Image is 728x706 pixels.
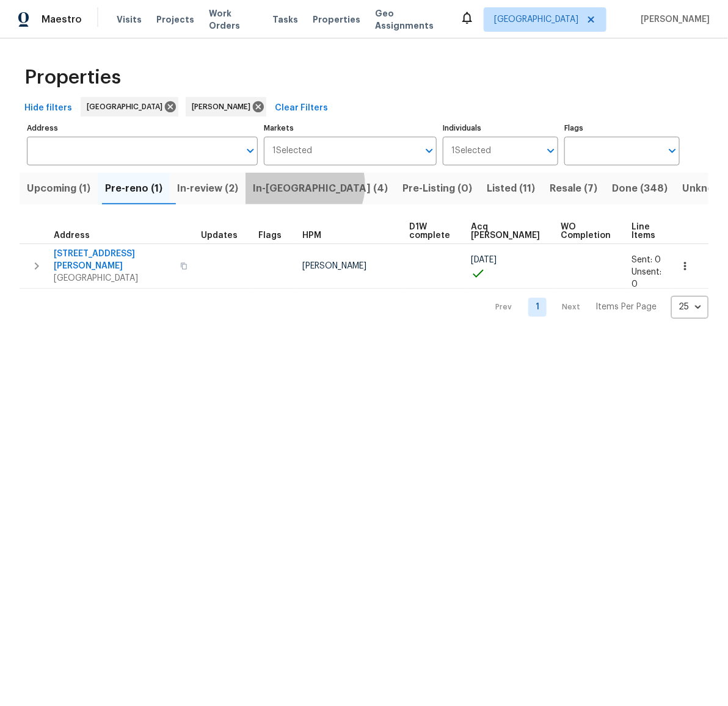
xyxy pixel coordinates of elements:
[375,7,445,32] span: Geo Assignments
[272,146,312,156] span: 1 Selected
[20,97,77,120] button: Hide filters
[253,180,388,197] span: In-[GEOGRAPHIC_DATA] (4)
[542,142,559,159] button: Open
[471,223,540,240] span: Acq [PERSON_NAME]
[275,101,328,116] span: Clear Filters
[550,180,597,197] span: Resale (7)
[192,101,255,113] span: [PERSON_NAME]
[302,231,321,240] span: HPM
[27,180,90,197] span: Upcoming (1)
[87,101,167,113] span: [GEOGRAPHIC_DATA]
[117,13,142,26] span: Visits
[302,262,366,270] span: [PERSON_NAME]
[484,296,708,319] nav: Pagination Navigation
[177,180,238,197] span: In-review (2)
[24,101,72,116] span: Hide filters
[242,142,259,159] button: Open
[632,223,655,240] span: Line Items
[258,231,282,240] span: Flags
[81,97,178,117] div: [GEOGRAPHIC_DATA]
[612,180,668,197] span: Done (348)
[595,301,657,313] p: Items Per Page
[487,180,535,197] span: Listed (11)
[24,71,121,84] span: Properties
[272,15,298,24] span: Tasks
[54,231,90,240] span: Address
[186,97,266,117] div: [PERSON_NAME]
[471,256,497,264] span: [DATE]
[54,248,173,272] span: [STREET_ADDRESS][PERSON_NAME]
[528,298,547,317] a: Goto page 1
[156,13,194,26] span: Projects
[451,146,491,156] span: 1 Selected
[402,180,472,197] span: Pre-Listing (0)
[564,124,680,132] label: Flags
[632,256,661,264] span: Sent: 0
[201,231,238,240] span: Updates
[42,13,82,26] span: Maestro
[636,13,710,26] span: [PERSON_NAME]
[421,142,438,159] button: Open
[105,180,162,197] span: Pre-reno (1)
[409,223,450,240] span: D1W complete
[664,142,681,159] button: Open
[494,13,578,26] span: [GEOGRAPHIC_DATA]
[270,97,333,120] button: Clear Filters
[632,268,661,289] span: Unsent: 0
[209,7,258,32] span: Work Orders
[313,13,360,26] span: Properties
[54,272,173,284] span: [GEOGRAPHIC_DATA]
[264,124,437,132] label: Markets
[561,223,611,240] span: WO Completion
[671,291,708,323] div: 25
[443,124,558,132] label: Individuals
[27,124,258,132] label: Address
